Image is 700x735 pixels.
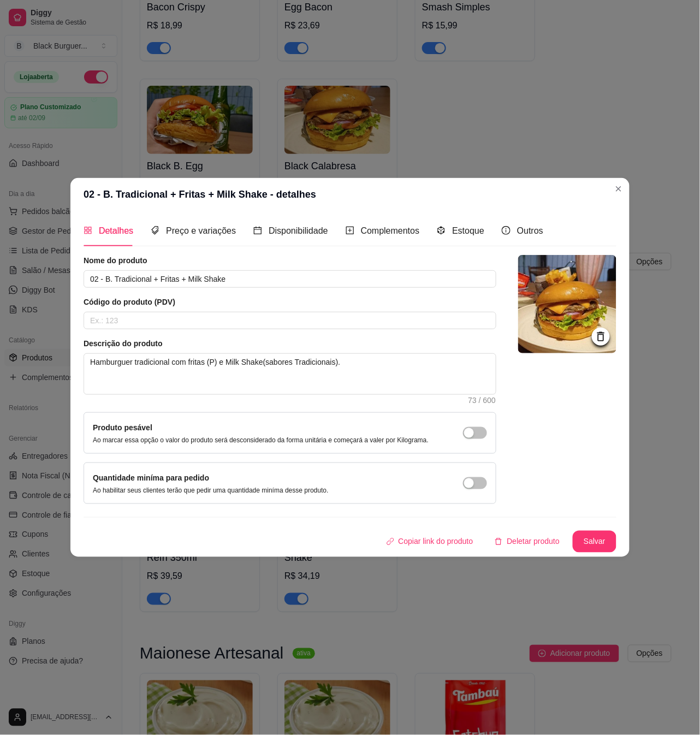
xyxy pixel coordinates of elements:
label: Quantidade miníma para pedido [93,473,209,482]
span: Detalhes [99,226,133,235]
input: Ex.: 123 [84,312,496,329]
p: Ao habilitar seus clientes terão que pedir uma quantidade miníma desse produto. [93,486,329,495]
span: plus-square [346,226,354,235]
header: 02 - B. Tradicional + Fritas + Milk Shake - detalhes [70,178,630,211]
span: Complementos [361,226,420,235]
span: tags [151,226,159,235]
span: code-sandbox [437,226,446,235]
button: Salvar [573,531,616,553]
span: Disponibilidade [269,226,328,235]
span: Preço e variações [166,226,236,235]
button: Close [610,180,627,198]
article: Nome do produto [84,255,496,266]
img: logo da loja [518,255,616,353]
span: delete [495,538,502,546]
article: Código do produto (PDV) [84,297,496,307]
article: Descrição do produto [84,338,496,349]
textarea: Hamburguer tradicional com fritas (P) e Milk Shake(sabores Tradicionais). [84,354,496,394]
button: deleteDeletar produto [486,531,568,553]
span: info-circle [502,226,511,235]
input: Ex.: Hamburguer de costela [84,270,496,288]
span: Estoque [452,226,484,235]
span: Outros [517,226,543,235]
label: Produto pesável [93,423,152,432]
span: calendar [253,226,262,235]
p: Ao marcar essa opção o valor do produto será desconsiderado da forma unitária e começará a valer ... [93,436,429,444]
button: Copiar link do produto [378,531,482,553]
span: appstore [84,226,92,235]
